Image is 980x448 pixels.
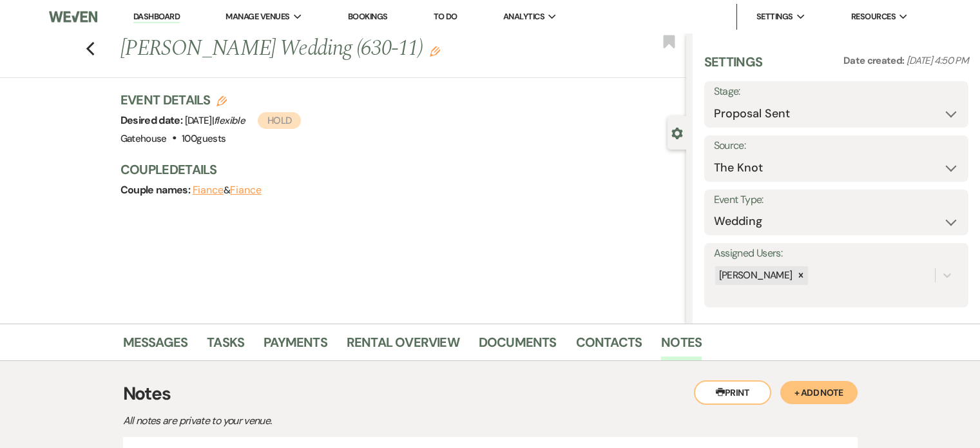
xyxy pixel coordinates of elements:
span: Couple names: [120,183,193,197]
span: & [193,184,262,197]
a: Rental Overview [347,332,459,360]
span: Gatehouse [120,132,167,145]
span: Settings [756,10,793,23]
label: Source: [714,137,959,155]
span: 100 guests [182,132,226,145]
span: Desired date: [120,113,185,127]
div: [PERSON_NAME] [715,266,794,285]
a: Payments [264,332,327,360]
a: To Do [434,11,457,22]
a: Contacts [576,332,642,360]
img: Weven Logo [49,3,97,30]
a: Documents [479,332,557,360]
button: Edit [430,45,440,57]
h1: [PERSON_NAME] Wedding (630-11) [120,34,568,64]
h3: Couple Details [120,161,673,179]
button: + Add Note [780,381,858,404]
span: Manage Venues [226,10,289,23]
a: Messages [123,332,188,360]
span: flexible [214,114,245,127]
span: Resources [851,10,896,23]
button: Close lead details [671,126,683,139]
span: Date created: [843,54,907,67]
button: Print [694,380,771,405]
span: Hold [258,112,301,129]
span: [DATE] 4:50 PM [907,54,968,67]
h3: Notes [123,380,858,407]
label: Stage: [714,83,959,101]
a: Dashboard [133,11,180,23]
button: Fiance [230,185,262,195]
label: Event Type: [714,191,959,209]
label: Assigned Users: [714,244,959,263]
p: All notes are private to your venue. [123,413,574,429]
a: Tasks [207,332,244,360]
span: [DATE] | [185,114,302,127]
a: Notes [661,332,702,360]
span: Analytics [503,10,544,23]
a: Bookings [348,11,388,22]
h3: Settings [704,53,763,81]
button: Fiance [193,185,224,195]
h3: Event Details [120,91,302,109]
